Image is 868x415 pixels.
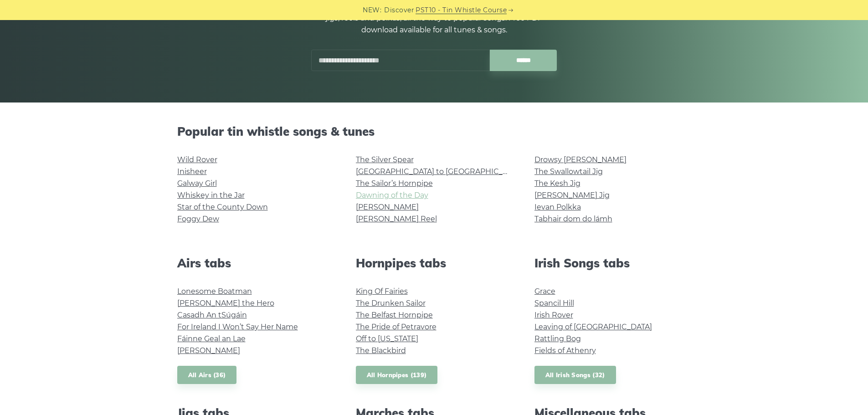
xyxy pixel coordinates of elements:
[534,155,627,164] a: Drowsy [PERSON_NAME]
[356,215,437,223] a: [PERSON_NAME] Reel
[177,334,246,343] a: Fáinne Geal an Lae
[384,5,414,15] span: Discover
[356,334,418,343] a: Off to [US_STATE]
[177,191,245,200] a: Whiskey in the Jar
[177,366,237,384] a: All Airs (36)
[534,334,581,343] a: Rattling Bog
[356,179,433,188] a: The Sailor’s Hornpipe
[177,311,247,319] a: Casadh An tSúgáin
[177,323,298,331] a: For Ireland I Won’t Say Her Name
[534,179,580,188] a: The Kesh Jig
[177,287,252,296] a: Lonesome Boatman
[356,155,414,164] a: The Silver Spear
[416,5,507,15] a: PST10 - Tin Whistle Course
[534,287,555,296] a: Grace
[534,299,574,307] a: Spancil Hill
[177,346,240,355] a: [PERSON_NAME]
[356,191,428,200] a: Dawning of the Day
[177,124,691,138] h2: Popular tin whistle songs & tunes
[177,155,217,164] a: Wild Rover
[363,5,381,15] span: NEW:
[534,215,612,223] a: Tabhair dom do lámh
[356,311,433,319] a: The Belfast Hornpipe
[534,311,573,319] a: Irish Rover
[356,287,408,296] a: King Of Fairies
[177,167,207,176] a: Inisheer
[356,323,437,331] a: The Pride of Petravore
[534,256,691,270] h2: Irish Songs tabs
[356,256,513,270] h2: Hornpipes tabs
[534,366,616,384] a: All Irish Songs (32)
[177,203,268,211] a: Star of the County Down
[356,299,426,307] a: The Drunken Sailor
[356,203,419,211] a: [PERSON_NAME]
[177,256,334,270] h2: Airs tabs
[356,167,524,176] a: [GEOGRAPHIC_DATA] to [GEOGRAPHIC_DATA]
[534,167,603,176] a: The Swallowtail Jig
[534,323,652,331] a: Leaving of [GEOGRAPHIC_DATA]
[177,179,217,188] a: Galway Girl
[177,215,219,223] a: Foggy Dew
[534,203,581,211] a: Ievan Polkka
[534,346,596,355] a: Fields of Athenry
[534,191,610,200] a: [PERSON_NAME] Jig
[356,346,406,355] a: The Blackbird
[177,299,274,307] a: [PERSON_NAME] the Hero
[356,366,438,384] a: All Hornpipes (139)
